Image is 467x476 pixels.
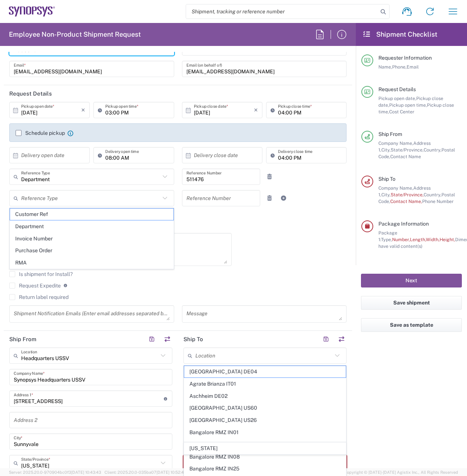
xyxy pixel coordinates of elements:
[378,96,416,101] span: Pickup open date,
[184,427,346,438] span: Bangalore RMZ IN01
[392,64,407,70] span: Phone,
[378,140,413,146] span: Company Name,
[378,221,429,227] span: Package Information
[389,109,414,114] span: Cost Center
[410,237,426,242] span: Length,
[16,130,65,136] label: Schedule pickup
[362,30,437,39] h2: Shipment Checklist
[10,245,173,256] span: Purchase Order
[184,415,346,426] span: [GEOGRAPHIC_DATA] US26
[9,90,52,97] h2: Request Details
[378,176,395,182] span: Ship To
[81,104,85,116] i: ×
[278,193,289,203] a: Add Reference
[378,64,392,70] span: Name,
[378,131,402,137] span: Ship From
[426,237,440,242] span: Width,
[440,237,455,242] span: Height,
[9,30,141,39] h2: Employee Non-Product Shipment Request
[390,154,421,159] span: Contact Name
[10,209,173,220] span: Customer Ref
[9,470,101,475] span: Server: 2025.20.0-970904bc0f3
[422,199,454,204] span: Phone Number
[10,257,173,269] span: RMA
[105,470,186,475] span: Client: 2025.20.0-035ba07
[184,439,346,450] span: Bangalore RMZ IN02
[9,271,73,277] label: Is shipment for Install?
[381,192,391,197] span: City,
[381,237,392,242] span: Type,
[407,64,419,70] span: Email
[264,193,275,203] a: Remove Reference
[424,147,441,153] span: Country,
[378,230,397,242] span: Package 1:
[390,199,422,204] span: Contact Name,
[184,366,346,377] span: [GEOGRAPHIC_DATA] DE04
[389,102,427,108] span: Pickup open time,
[10,221,173,232] span: Department
[344,469,458,476] span: Copyright © [DATE]-[DATE] Agistix Inc., All Rights Reserved
[424,192,441,197] span: Country,
[378,86,416,92] span: Request Details
[183,336,203,343] h2: Ship To
[381,147,391,153] span: City,
[361,274,462,287] button: Next
[184,443,346,454] span: [US_STATE]
[361,296,462,310] button: Save shipment
[9,294,69,300] label: Return label required
[378,55,432,61] span: Requester Information
[186,4,378,19] input: Shipment, tracking or reference number
[184,402,346,414] span: [GEOGRAPHIC_DATA] US60
[378,185,413,191] span: Company Name,
[391,192,424,197] span: State/Province,
[264,172,275,182] a: Remove Reference
[361,318,462,332] button: Save as template
[254,104,258,116] i: ×
[392,237,410,242] span: Number,
[9,283,61,289] label: Request Expedite
[9,336,36,343] h2: Ship From
[184,451,346,463] span: Bangalore RMZ IN08
[184,378,346,390] span: Agrate Brianza IT01
[184,463,346,475] span: Bangalore RMZ IN25
[391,147,424,153] span: State/Province,
[10,233,173,244] span: Invoice Number
[71,470,101,475] span: [DATE] 10:43:43
[184,390,346,402] span: Aschheim DE02
[156,470,186,475] span: [DATE] 10:52:44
